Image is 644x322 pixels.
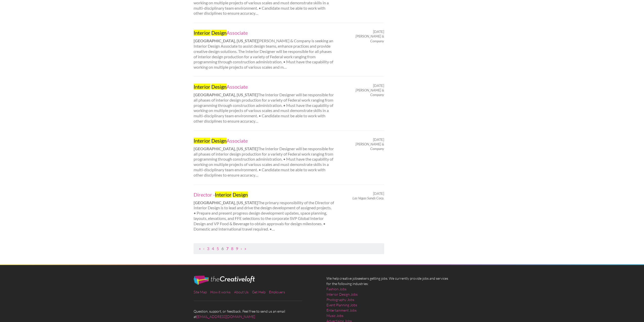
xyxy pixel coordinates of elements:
mark: Interior [194,30,210,36]
span: [DATE] [373,191,384,196]
span: [DATE] [373,137,384,142]
a: Photography Jobs [326,297,354,302]
div: [PERSON_NAME] & Company is seeking an Interior Design Associate to assist design teams, enhance p... [189,29,339,70]
a: Page 8 [231,246,233,251]
a: Page 6 [221,246,224,251]
a: Director -Interior Design [194,191,334,198]
strong: [GEOGRAPHIC_DATA], [US_STATE] [194,38,258,43]
a: Site Map [194,290,207,294]
div: The primary responsibility of the Director of Interior Design is to lead and drive the design dev... [189,191,339,232]
a: Employers [269,290,285,294]
a: Page 4 [212,246,214,251]
strong: [GEOGRAPHIC_DATA], [US_STATE] [194,200,258,205]
a: Interior DesignAssociate [194,137,334,144]
mark: Interior [194,138,210,144]
a: Page 3 [207,246,209,251]
mark: Interior [194,84,210,90]
a: Page 9 [236,246,238,251]
a: Event Planning Jobs [326,302,357,308]
mark: Interior [215,192,232,198]
strong: [GEOGRAPHIC_DATA], [US_STATE] [194,92,258,97]
a: Fashion Jobs [326,286,346,292]
a: First Page [199,246,201,251]
a: Previous Page [203,246,204,251]
a: Get Help [252,290,265,294]
a: Music Jobs [326,313,343,318]
a: [EMAIL_ADDRESS][DOMAIN_NAME] [197,314,255,319]
a: Interior Design Jobs [326,292,358,297]
span: [DATE] [373,83,384,88]
em: [PERSON_NAME] & Company [356,88,384,97]
mark: Design [211,84,226,90]
a: Interior DesignAssociate [194,29,334,36]
img: The Creative Loft [194,276,255,285]
a: Page 7 [226,246,228,251]
mark: Design [211,30,226,36]
a: How it works [210,290,231,294]
a: Interior DesignAssociate [194,83,334,90]
em: [PERSON_NAME] & Company [356,34,384,43]
em: Las Vegas Sands Corp. [352,196,384,200]
em: [PERSON_NAME] & Company [356,142,384,151]
span: [DATE] [373,29,384,34]
a: Next Page [241,246,242,251]
div: The Interior Designer will be responsible for all phases of interior design production for a vari... [189,137,339,178]
a: Last Page, Page 9 [244,246,246,251]
mark: Design [211,138,226,144]
div: The Interior Designer will be responsible for all phases of interior design production for a vari... [189,83,339,124]
a: Page 5 [217,246,219,251]
a: About Us [234,290,248,294]
a: Entertainment Jobs [326,308,357,313]
strong: [GEOGRAPHIC_DATA], [US_STATE] [194,146,258,151]
mark: Design [233,192,248,198]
